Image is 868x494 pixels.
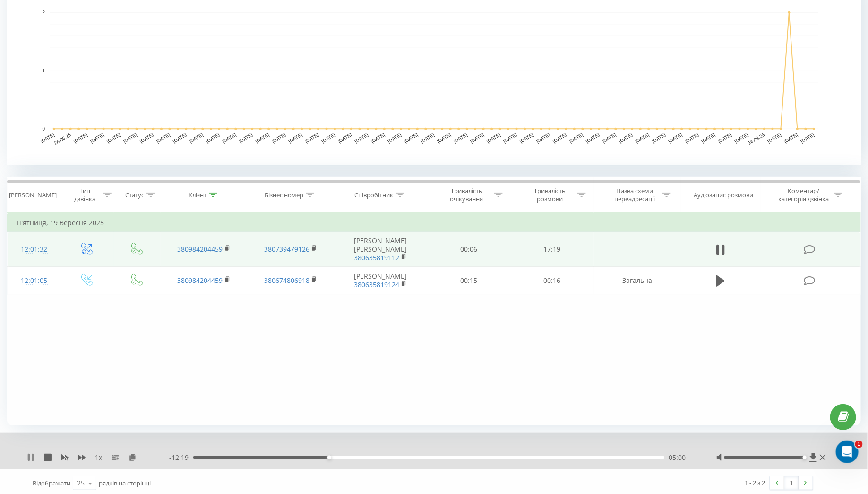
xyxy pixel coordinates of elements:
[519,132,534,144] text: [DATE]
[668,132,683,144] text: [DATE]
[42,126,45,132] text: 0
[486,132,501,144] text: [DATE]
[17,272,51,290] div: 12:01:05
[77,478,85,488] div: 25
[855,441,863,448] span: 1
[436,132,452,144] text: [DATE]
[803,456,807,459] div: Accessibility label
[594,267,680,294] td: Загальна
[334,232,427,267] td: [PERSON_NAME] [PERSON_NAME]
[33,479,70,487] span: Відображати
[387,132,403,144] text: [DATE]
[535,132,551,144] text: [DATE]
[271,132,287,144] text: [DATE]
[69,187,101,203] div: Тип дзвінка
[784,476,799,490] a: 1
[17,240,51,259] div: 12:01:32
[255,132,270,144] text: [DATE]
[502,132,518,144] text: [DATE]
[370,132,386,144] text: [DATE]
[139,132,155,144] text: [DATE]
[172,132,188,144] text: [DATE]
[264,245,309,254] a: 380739479126
[427,267,510,294] td: 00:15
[178,276,223,285] a: 380984204459
[122,132,138,144] text: [DATE]
[684,132,700,144] text: [DATE]
[189,191,206,199] div: Клієнт
[304,132,320,144] text: [DATE]
[73,132,88,144] text: [DATE]
[776,187,832,203] div: Коментар/категорія дзвінка
[767,132,782,144] text: [DATE]
[334,267,427,294] td: [PERSON_NAME]
[99,479,151,487] span: рядків на сторінці
[53,132,72,146] text: 24.06.25
[288,132,303,144] text: [DATE]
[106,132,121,144] text: [DATE]
[95,453,102,462] span: 1 x
[800,132,816,144] text: [DATE]
[669,453,686,462] span: 05:00
[8,213,861,232] td: П’ятниця, 19 Вересня 2025
[427,232,510,267] td: 00:06
[618,132,634,144] text: [DATE]
[602,132,617,144] text: [DATE]
[568,132,584,144] text: [DATE]
[265,191,303,199] div: Бізнес номер
[9,191,57,199] div: [PERSON_NAME]
[610,187,660,203] div: Назва схеми переадресації
[441,187,492,203] div: Тривалість очікування
[321,132,336,144] text: [DATE]
[745,478,765,487] div: 1 - 2 з 2
[354,280,399,289] a: 380635819124
[635,132,650,144] text: [DATE]
[404,132,419,144] text: [DATE]
[169,453,193,462] span: - 12:19
[717,132,733,144] text: [DATE]
[420,132,435,144] text: [DATE]
[585,132,601,144] text: [DATE]
[651,132,667,144] text: [DATE]
[264,276,309,285] a: 380674806918
[510,232,593,267] td: 17:19
[453,132,468,144] text: [DATE]
[42,10,45,15] text: 2
[510,267,593,294] td: 00:16
[125,191,144,199] div: Статус
[836,441,859,463] iframe: Intercom live chat
[701,132,716,144] text: [DATE]
[355,191,394,199] div: Співробітник
[42,68,45,73] text: 1
[205,132,221,144] text: [DATE]
[524,187,575,203] div: Тривалість розмови
[337,132,353,144] text: [DATE]
[327,456,331,459] div: Accessibility label
[734,132,749,144] text: [DATE]
[40,132,55,144] text: [DATE]
[783,132,799,144] text: [DATE]
[189,132,204,144] text: [DATE]
[222,132,237,144] text: [DATE]
[552,132,567,144] text: [DATE]
[89,132,105,144] text: [DATE]
[354,253,399,262] a: 380635819112
[178,245,223,254] a: 380984204459
[694,191,753,199] div: Аудіозапис розмови
[238,132,254,144] text: [DATE]
[747,132,766,146] text: 16.09.25
[469,132,485,144] text: [DATE]
[354,132,370,144] text: [DATE]
[155,132,171,144] text: [DATE]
